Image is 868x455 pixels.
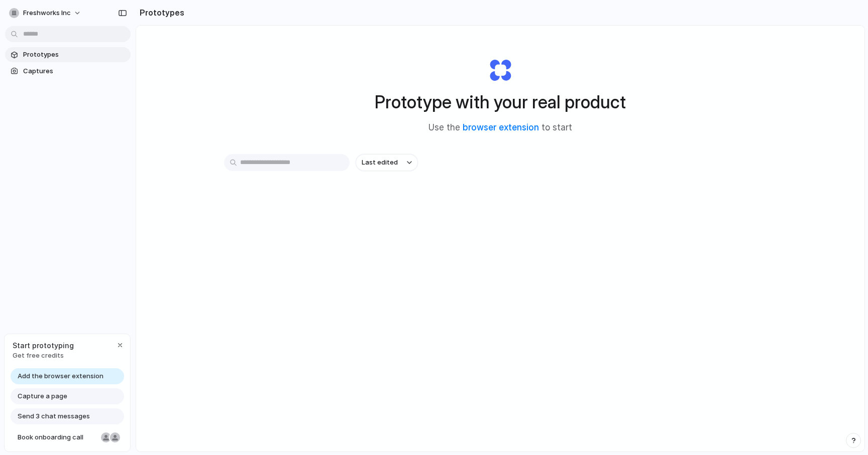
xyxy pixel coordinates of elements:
[5,47,131,62] a: Prototypes
[375,89,626,115] h1: Prototype with your real product
[5,64,131,79] a: Captures
[23,8,71,18] span: Freshworks Inc
[356,154,418,171] button: Last edited
[109,431,121,443] div: Christian Iacullo
[18,432,97,442] span: Book onboarding call
[23,50,127,60] span: Prototypes
[5,5,86,21] button: Freshworks Inc
[13,340,74,351] span: Start prototyping
[13,351,74,361] span: Get free credits
[100,431,112,443] div: Nicole Kubica
[362,158,398,168] span: Last edited
[18,371,103,381] span: Add the browser extension
[428,121,572,134] span: Use the to start
[11,429,124,445] a: Book onboarding call
[18,411,90,421] span: Send 3 chat messages
[136,7,184,19] h2: Prototypes
[23,66,127,76] span: Captures
[463,122,539,132] a: browser extension
[18,391,67,401] span: Capture a page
